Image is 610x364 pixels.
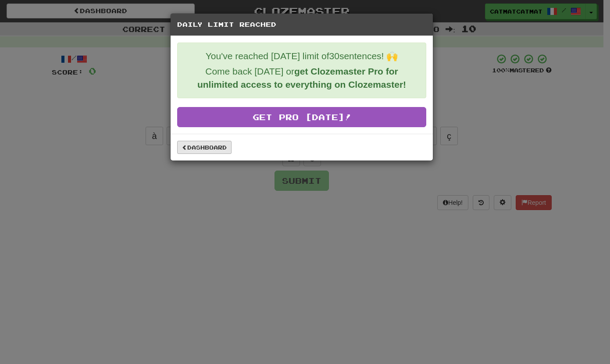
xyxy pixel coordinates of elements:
p: You've reached [DATE] limit of 30 sentences! 🙌 [184,50,419,63]
a: Dashboard [177,141,232,154]
strong: get Clozemaster Pro for unlimited access to everything on Clozemaster! [197,66,406,89]
h5: Daily Limit Reached [177,20,426,29]
a: Get Pro [DATE]! [177,107,426,127]
p: Come back [DATE] or [184,65,419,91]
